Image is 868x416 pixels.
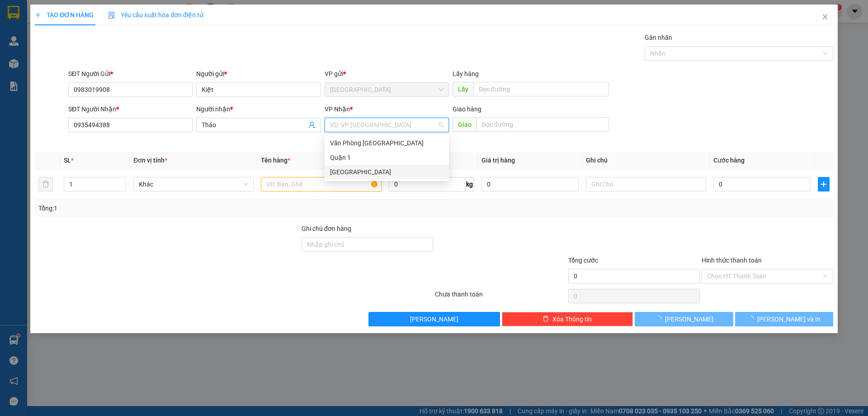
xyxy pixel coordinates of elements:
span: VP Nhận [325,105,350,113]
span: [PERSON_NAME] [410,314,458,324]
input: Ghi chú đơn hàng [302,237,433,252]
span: Cước hàng [713,157,745,164]
div: [GEOGRAPHIC_DATA] [330,167,443,177]
span: Đơn vị tính [133,157,167,164]
div: SĐT Người Gửi [68,69,193,79]
div: Văn Phòng [GEOGRAPHIC_DATA] [330,138,443,148]
span: Yêu cầu xuất hóa đơn điện tử [108,11,203,19]
span: loading [655,316,665,322]
span: [PERSON_NAME] và In [757,314,821,324]
div: VP gửi [325,69,449,79]
span: user-add [308,121,316,129]
img: icon [108,12,115,19]
div: Quận 1 [325,150,449,165]
span: Lấy [453,82,473,96]
span: Giao [453,117,476,132]
button: [PERSON_NAME] [368,312,500,326]
span: kg [465,177,474,191]
span: SL [64,157,71,164]
button: delete [38,177,53,191]
div: Tổng: 1 [38,203,335,213]
div: Người gửi [196,69,321,79]
span: [PERSON_NAME] [665,314,713,324]
span: Khác [139,177,248,191]
span: TẠO ĐƠN HÀNG [35,11,94,19]
button: [PERSON_NAME] và In [735,312,833,326]
div: Chưa thanh toán [434,289,567,305]
span: close [821,13,829,20]
input: Dọc đường [473,82,609,96]
div: SĐT Người Nhận [68,104,193,114]
label: Hình thức thanh toán [702,257,762,264]
span: Giao hàng [453,105,481,113]
button: deleteXóa Thông tin [502,312,633,326]
input: 0 [481,177,579,191]
span: Nha Trang [330,83,443,96]
label: Ghi chú đơn hàng [302,225,351,232]
div: Quận 1 [330,153,443,163]
button: [PERSON_NAME] [635,312,733,326]
input: Dọc đường [476,117,609,132]
input: Ghi Chú [586,177,706,191]
span: loading [747,316,757,322]
span: Giá trị hàng [481,157,515,164]
div: Người nhận [196,104,321,114]
span: plus [818,181,829,188]
span: Tên hàng [261,157,290,164]
button: plus [818,177,830,191]
th: Ghi chú [582,152,710,169]
input: VD: Bàn, Ghế [261,177,381,191]
label: Gán nhãn [645,34,672,41]
button: Close [812,5,838,30]
div: Nha Trang [325,165,449,179]
span: Tổng cước [568,257,598,264]
div: Văn Phòng Đà Lạt [325,136,449,150]
span: Xóa Thông tin [552,314,592,324]
span: delete [542,316,549,323]
span: Lấy hàng [453,70,479,77]
span: plus [35,12,41,18]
